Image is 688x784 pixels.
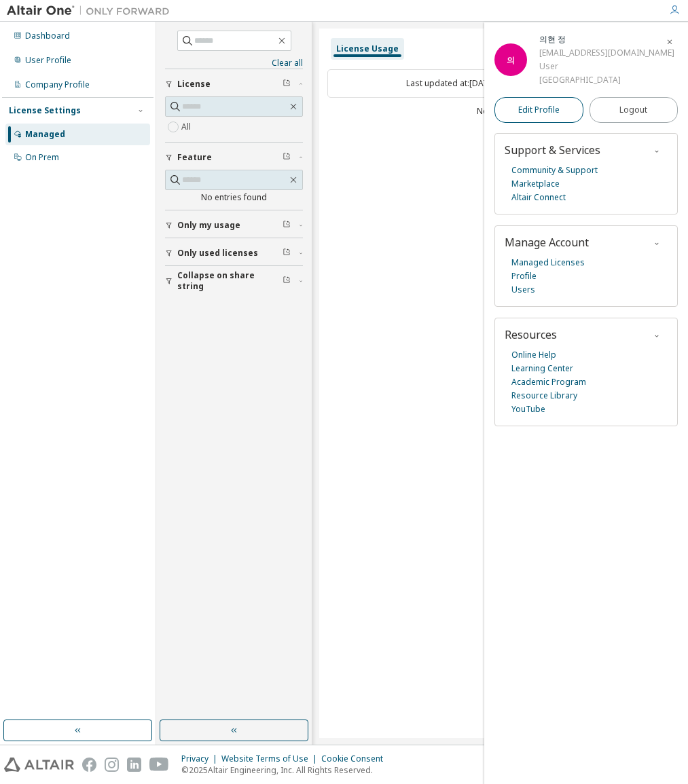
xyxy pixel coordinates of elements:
div: User [539,60,674,73]
label: All [181,119,194,135]
div: Managed [25,129,65,140]
a: Altair Connect [511,191,566,204]
div: No entries found [165,192,303,203]
img: Altair One [7,4,177,18]
span: Only used licenses [177,248,258,259]
div: [GEOGRAPHIC_DATA] [539,73,674,87]
div: Company Profile [25,79,90,90]
button: Only used licenses [165,238,303,268]
img: facebook.svg [82,758,96,772]
a: Managed Licenses [511,256,585,269]
div: License Usage [336,43,399,54]
img: linkedin.svg [127,758,141,772]
a: Profile [511,269,537,283]
div: Last updated at: [DATE] 08:50 PM GMT+9 [327,69,673,98]
a: Learning Center [511,362,573,375]
span: Collapse on share string [177,270,283,292]
a: Community & Support [511,164,598,177]
div: License Settings [9,105,81,116]
button: Feature [165,143,303,172]
a: Marketplace [511,177,560,191]
img: altair_logo.svg [4,758,74,772]
div: Dashboard [25,31,70,41]
button: Only my usage [165,210,303,240]
div: [EMAIL_ADDRESS][DOMAIN_NAME] [539,46,674,60]
div: 의현 정 [539,33,674,46]
div: Website Terms of Use [221,753,321,764]
span: License [177,79,211,90]
span: Support & Services [505,143,600,157]
img: youtube.svg [149,758,169,772]
span: Feature [177,152,212,163]
button: License [165,69,303,99]
div: On Prem [25,152,59,163]
span: Manage Account [505,235,589,250]
a: Resource Library [511,389,577,403]
button: Logout [590,97,678,123]
a: YouTube [511,403,545,416]
span: 의 [507,54,515,66]
span: Clear filter [283,152,291,163]
a: Academic Program [511,375,586,389]
a: Clear all [165,58,303,69]
a: Users [511,283,535,297]
span: Only my usage [177,220,240,231]
p: © 2025 Altair Engineering, Inc. All Rights Reserved. [181,764,391,776]
span: Resources [505,327,557,342]
a: Edit Profile [494,97,583,123]
span: Clear filter [283,220,291,231]
span: Edit Profile [518,105,560,115]
span: Logout [619,103,647,117]
span: Clear filter [283,248,291,259]
a: Online Help [511,348,556,362]
button: Collapse on share string [165,266,303,296]
div: Cookie Consent [321,753,391,764]
span: Clear filter [283,276,291,286]
div: No Licenses [327,106,673,117]
div: Privacy [181,753,221,764]
img: instagram.svg [105,758,119,772]
span: Clear filter [283,79,291,90]
div: User Profile [25,55,71,66]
